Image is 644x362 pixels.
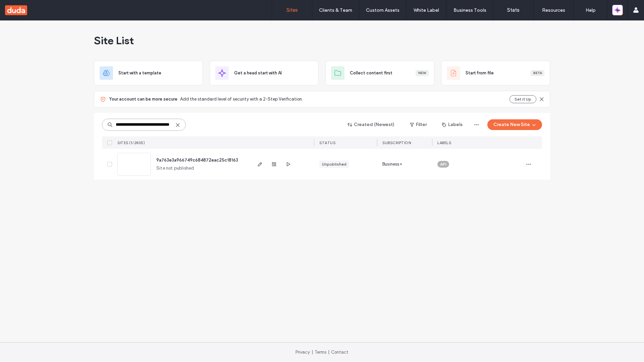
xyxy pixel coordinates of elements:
[109,96,177,103] span: Your account can be more secure
[315,350,326,355] a: Terms
[94,61,203,85] div: Start with a template
[414,7,439,13] label: White Label
[180,96,303,103] span: Add the standard level of security with a 2-Step Verification.
[436,119,469,130] button: Labels
[531,70,544,76] div: Beta
[453,7,486,13] label: Business Tools
[440,161,446,167] span: API
[403,119,433,130] button: Filter
[319,140,335,145] span: STATUS
[382,140,411,145] span: SUBSCRIPTION
[441,61,550,85] div: Start from fileBeta
[382,161,402,168] span: Business+
[296,350,310,355] a: Privacy
[210,61,319,85] div: Get a head start with AI
[117,140,145,145] span: SITES (1/2805)
[586,7,596,13] label: Help
[156,158,238,163] a: 9a763e3a966749c684872eac25c18163
[328,350,329,355] span: |
[509,95,536,103] button: Set it Up
[437,140,451,145] span: LABELS
[156,165,194,172] span: Site not published
[466,70,494,76] span: Start from file
[331,350,348,355] a: Contact
[416,70,429,76] div: New
[542,7,565,13] label: Resources
[286,7,298,13] label: Sites
[94,34,134,47] span: Site List
[118,70,161,76] span: Start with a template
[312,350,313,355] span: |
[319,7,352,13] label: Clients & Team
[507,7,520,13] label: Stats
[234,70,282,76] span: Get a head start with AI
[487,119,542,130] button: Create New Site
[342,119,400,130] button: Created (Newest)
[366,7,399,13] label: Custom Assets
[350,70,392,76] span: Collect content first
[322,161,346,167] div: Unpublished
[325,61,434,85] div: Collect content firstNew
